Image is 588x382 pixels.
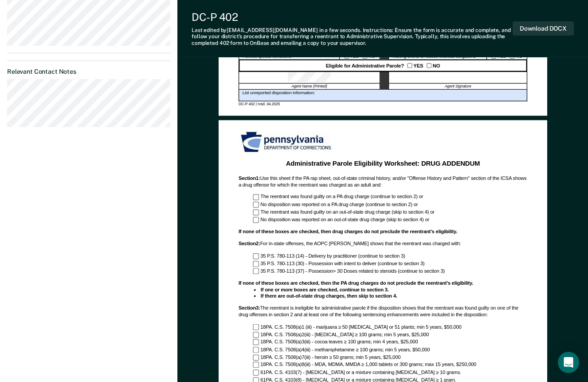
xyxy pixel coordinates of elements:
div: List unreported disposition information: [239,90,527,102]
div: 18PA. C.S. 7508(a)8(iii) - MDA, MDMA, MMDA ≥ 1,000 tablets or 300 grams; max 15 years, $250,000 [253,362,527,369]
div: Agent Signature [388,84,527,89]
div: 18PA. C.S. 7508(a)4(iii) - methamphetamine ≥ 100 grams; min 5 years, $50,000 [253,347,527,354]
div: Eligible for Administrative Parole? YES NO [239,60,527,72]
div: 35 P.S. 780-113 (37) - Possession> 30 Doses related to steroids (continue to section 3) [253,268,527,275]
div: No disposition was reported on an out-of-state drug charge (skip to section 4) or [253,217,527,223]
div: The reentrant was found guilty on a PA drug charge (continue to section 2) or [253,194,527,201]
div: Open Intercom Messenger [558,352,579,373]
span: in a few seconds [319,27,360,33]
div: Administrative Parole Eligibility Worksheet: DRUG ADDENDUM [243,159,522,168]
b: Section 3 : [239,306,260,311]
li: If there are out-of-state drug charges, then skip to section 4. [260,293,527,300]
b: Section 2 : [239,241,260,247]
div: The reentrant is ineligible for administrative parole if the disposition shows that the reentrant... [239,306,527,318]
li: If one or more boxes are checked, continue to section 3. [260,287,527,294]
div: DC-P 402 | rvsd. 04.2025 [239,102,527,107]
div: 35 P.S. 780-113 (14) - Delivery by practitioner (continue to section 3) [253,253,527,260]
div: No disposition was reported on a PA drug charge (continue to section 2) or [253,202,527,208]
div: Use this sheet if the PA rap sheet, out-of-state criminal history, and/or "Offense History and Pa... [239,175,527,188]
div: Last edited by [EMAIL_ADDRESS][DOMAIN_NAME] . Instructions: Ensure the form is accurate and compl... [192,27,513,46]
img: PDOC Logo [239,130,335,155]
div: Agent Name (Printed) [239,84,380,89]
div: For in-state offenses, the AOPC [PERSON_NAME] shows that the reentrant was charged with: [239,241,527,248]
div: If none of these boxes are checked, then the PA drug charges do not preclude the reentrant's elig... [239,280,527,300]
div: 61PA. C.S. 4103(7) - [MEDICAL_DATA] or a mixture containing [MEDICAL_DATA] ≥ 10 grams. [253,370,527,376]
div: 18PA. C.S. 7508(a)1 (iii) - marijuana ≥ 50 [MEDICAL_DATA] or 51 plants; min 5 years, $50,000 [253,324,527,330]
button: Download DOCX [513,21,574,36]
div: 35 P.S. 780-113 (30) - Possession with intent to deliver (continue to section 3) [253,261,527,267]
div: 18PA. C.S. 7508(a)7(iii) - heroin ≥ 50 grams; min 5 years, $25,000 [253,354,527,361]
dt: Relevant Contact Notes [7,68,170,76]
div: The reentrant was found guilty on an out-of-state drug charge (skip to section 4) or [253,209,527,216]
b: Section 1 : [239,175,260,181]
div: If none of these boxes are checked, then drug charges do not preclude the reentrant's eligibility. [239,229,527,235]
div: 18PA. C.S. 7508(a)2(iii) - [MEDICAL_DATA] ≥ 100 grams; min 5 years, $25,000 [253,331,527,338]
div: 18PA. C.S. 7508(a)3(iii) - cocoa leaves ≥ 100 grams; min 4 years, $25,000 [253,339,527,346]
div: DC-P 402 [192,11,513,24]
